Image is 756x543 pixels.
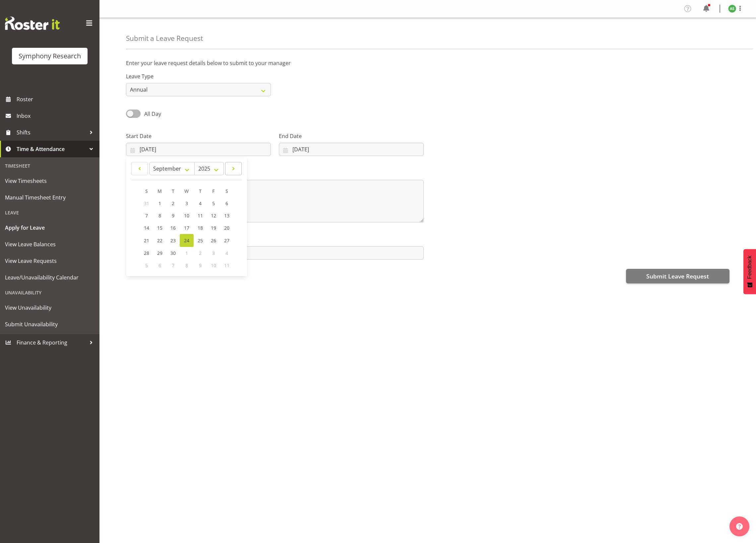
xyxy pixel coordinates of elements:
span: Inbox [17,111,96,121]
a: 16 [166,222,180,234]
span: Feedback [747,256,753,279]
span: 27 [224,237,229,244]
a: 18 [194,222,207,234]
input: Click to select... [279,143,424,156]
span: Leave/Unavailability Calendar [5,272,94,282]
span: 17 [184,225,189,231]
span: 19 [211,225,216,231]
span: Finance & Reporting [17,338,86,348]
span: 18 [198,225,203,231]
a: View Leave Requests [2,253,98,269]
span: All Day [144,110,161,117]
span: 8 [185,262,188,269]
p: Enter your leave request details below to submit to your manager [126,59,729,67]
div: Unavailability [2,286,98,299]
a: 8 [153,209,166,222]
a: 5 [207,197,220,209]
span: 10 [211,262,216,269]
span: Shifts [17,127,86,137]
input: Click to select... [126,143,271,156]
span: View Leave Requests [5,256,94,266]
a: 27 [220,234,233,247]
a: View Leave Balances [2,236,98,253]
img: ange-steiger11422.jpg [728,5,736,13]
span: 20 [224,225,229,231]
span: 16 [170,225,176,231]
img: Rosterit website logo [5,17,60,30]
span: 7 [145,212,148,219]
span: T [199,188,202,194]
span: 22 [157,237,162,244]
a: 9 [166,209,180,222]
button: Feedback - Show survey [743,249,756,294]
span: M [157,188,162,194]
span: 3 [185,200,188,206]
span: Submit Leave Request [646,272,709,280]
div: Leave [2,206,98,219]
span: 25 [198,237,203,244]
span: 2 [172,200,174,206]
span: 23 [170,237,176,244]
span: 1 [158,200,161,206]
a: 6 [220,197,233,209]
a: 26 [207,234,220,247]
button: Submit Leave Request [626,269,729,283]
span: 6 [225,200,228,206]
div: Symphony Research [19,51,81,61]
a: 21 [140,234,153,247]
a: 3 [180,197,194,209]
label: Leave Type [126,72,271,80]
a: 12 [207,209,220,222]
span: 14 [144,225,149,231]
a: 10 [180,209,194,222]
a: 23 [166,234,180,247]
span: Time & Attendance [17,144,86,154]
span: 15 [157,225,162,231]
span: 10 [184,212,189,219]
a: Leave/Unavailability Calendar [2,269,98,286]
span: 31 [144,200,149,206]
label: Message* [126,169,424,177]
span: 30 [170,250,176,256]
span: 11 [224,262,229,269]
span: 11 [198,212,203,219]
a: 22 [153,234,166,247]
span: S [225,188,228,194]
a: 28 [140,247,153,259]
span: 5 [212,200,215,206]
span: Roster [17,94,96,104]
label: Start Date [126,132,271,140]
a: 30 [166,247,180,259]
span: Apply for Leave [5,223,94,233]
a: 25 [194,234,207,247]
span: 26 [211,237,216,244]
label: End Date [279,132,424,140]
span: 4 [199,200,202,206]
span: View Timesheets [5,176,94,186]
a: 20 [220,222,233,234]
a: Manual Timesheet Entry [2,189,98,206]
span: 29 [157,250,162,256]
a: Apply for Leave [2,219,98,236]
label: Attachment [126,236,424,244]
span: W [184,188,189,194]
span: 3 [212,250,215,256]
a: Submit Unavailability [2,316,98,333]
h4: Submit a Leave Request [126,35,203,42]
a: 1 [153,197,166,209]
a: 15 [153,222,166,234]
span: 8 [158,212,161,219]
span: 12 [211,212,216,219]
span: Submit Unavailability [5,319,94,329]
a: 19 [207,222,220,234]
a: 11 [194,209,207,222]
a: 14 [140,222,153,234]
a: 7 [140,209,153,222]
span: Manual Timesheet Entry [5,193,94,202]
a: View Timesheets [2,173,98,189]
a: 24 [180,234,194,247]
span: 1 [185,250,188,256]
img: help-xxl-2.png [736,523,743,530]
span: 4 [225,250,228,256]
span: 2 [199,250,202,256]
